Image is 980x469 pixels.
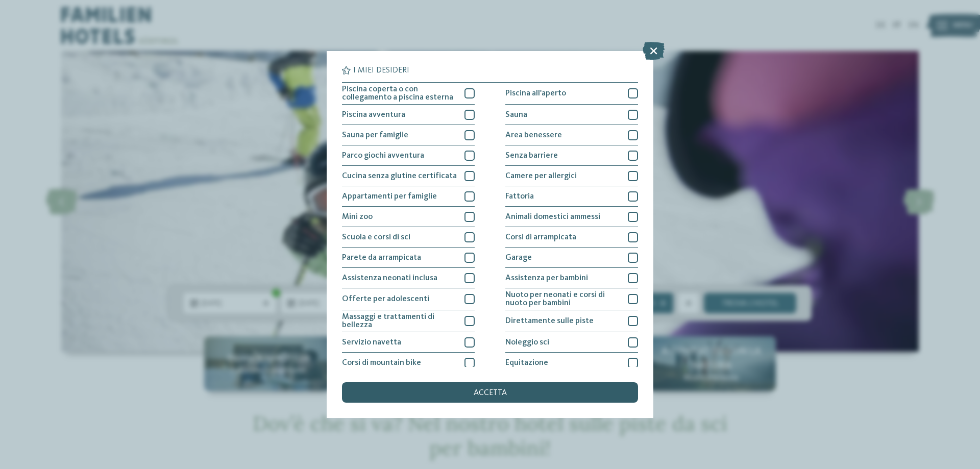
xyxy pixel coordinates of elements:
span: Piscina avventura [342,111,405,119]
span: Direttamente sulle piste [505,317,594,325]
span: Assistenza neonati inclusa [342,274,437,282]
span: Parco giochi avventura [342,152,424,160]
span: Cucina senza glutine certificata [342,172,457,180]
span: Garage [505,254,532,262]
span: Sauna [505,111,527,119]
span: Area benessere [505,131,562,139]
span: Equitazione [505,359,548,367]
span: Corsi di mountain bike [342,359,421,367]
span: Scuola e corsi di sci [342,233,410,241]
span: Nuoto per neonati e corsi di nuoto per bambini [505,291,620,307]
span: Parete da arrampicata [342,254,421,262]
span: Piscina all'aperto [505,89,566,97]
span: Assistenza per bambini [505,274,588,282]
span: Offerte per adolescenti [342,295,429,303]
span: Noleggio sci [505,338,549,347]
span: accetta [474,389,507,397]
span: I miei desideri [353,66,409,75]
span: Piscina coperta o con collegamento a piscina esterna [342,85,457,102]
span: Sauna per famiglie [342,131,408,139]
span: Massaggi e trattamenti di bellezza [342,313,457,329]
span: Animali domestici ammessi [505,213,600,221]
span: Corsi di arrampicata [505,233,576,241]
span: Servizio navetta [342,338,401,347]
span: Camere per allergici [505,172,577,180]
span: Mini zoo [342,213,373,221]
span: Appartamenti per famiglie [342,192,437,201]
span: Fattoria [505,192,534,201]
span: Senza barriere [505,152,558,160]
